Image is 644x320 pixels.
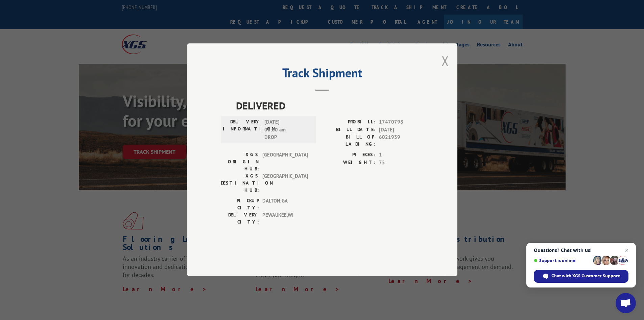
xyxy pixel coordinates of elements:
span: PEWAUKEE , WI [262,212,308,226]
span: Support is online [534,258,591,263]
span: 75 [379,159,424,167]
span: [DATE] 06:00 am DROP [264,119,310,142]
label: DELIVERY CITY: [221,212,259,226]
span: Questions? Chat with us! [534,248,628,253]
h2: Track Shipment [221,68,424,81]
span: DELIVERED [236,98,424,113]
label: BILL OF LADING: [322,134,376,148]
span: Close chat [623,246,631,254]
div: Open chat [616,293,636,313]
button: Close modal [442,52,449,70]
div: Chat with XGS Customer Support [534,270,628,283]
span: 17470798 [379,119,424,126]
span: [GEOGRAPHIC_DATA] [262,151,308,173]
label: DELIVERY INFORMATION: [223,119,261,142]
span: [GEOGRAPHIC_DATA] [262,173,308,194]
label: XGS ORIGIN HUB: [221,151,259,173]
label: PICKUP CITY: [221,197,259,212]
span: 6021939 [379,134,424,148]
label: BILL DATE: [322,126,376,134]
span: 1 [379,151,424,159]
label: PROBILL: [322,119,376,126]
label: XGS DESTINATION HUB: [221,173,259,194]
label: WEIGHT: [322,159,376,167]
span: DALTON , GA [262,197,308,212]
label: PIECES: [322,151,376,159]
span: [DATE] [379,126,424,134]
span: Chat with XGS Customer Support [551,273,620,279]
